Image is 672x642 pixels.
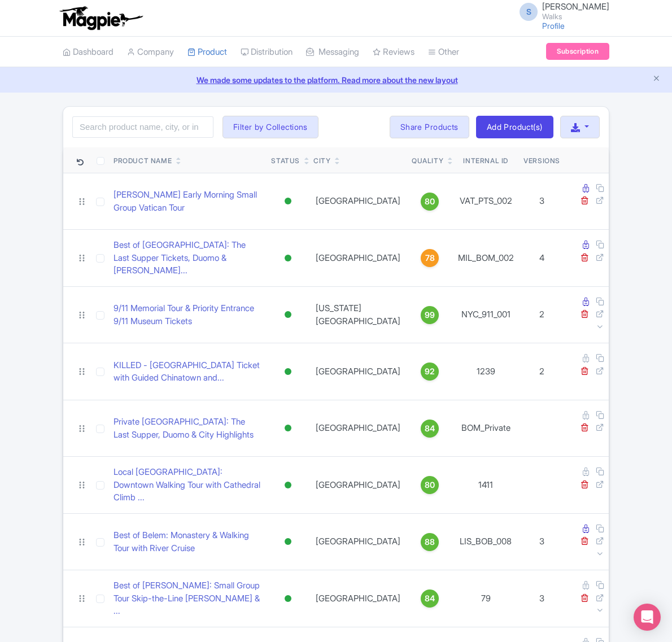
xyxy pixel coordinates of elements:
div: Active [282,193,294,209]
button: Filter by Collections [222,116,318,138]
td: VAT_PTS_002 [452,173,519,230]
span: 88 [425,536,435,548]
span: 3 [539,195,544,206]
td: 1239 [452,343,519,400]
td: [GEOGRAPHIC_DATA] [309,343,407,400]
td: BOM_Private [452,400,519,457]
span: 84 [425,592,435,605]
a: Profile [542,21,565,30]
a: Company [127,37,174,68]
div: Active [282,591,294,607]
div: Active [282,307,294,323]
a: Private [GEOGRAPHIC_DATA]: The Last Supper, Duomo & City Highlights [114,416,262,441]
div: Active [282,250,294,267]
div: Open Intercom Messenger [634,604,661,631]
th: Versions [519,147,565,173]
a: 99 [412,306,448,324]
a: Add Product(s) [476,116,553,138]
td: [GEOGRAPHIC_DATA] [309,513,407,570]
a: Local [GEOGRAPHIC_DATA]: Downtown Walking Tour with Cathedral Climb ... [114,466,262,504]
a: 9/11 Memorial Tour & Priority Entrance 9/11 Museum Tickets [114,302,262,327]
a: Subscription [546,43,609,60]
a: 84 [412,589,448,608]
div: City [313,156,330,166]
span: 80 [425,479,435,491]
a: Best of [PERSON_NAME]: Small Group Tour Skip-the-Line [PERSON_NAME] & ... [114,579,262,618]
td: [GEOGRAPHIC_DATA] [309,230,407,287]
span: 92 [425,365,435,378]
span: 2 [539,366,544,377]
span: 84 [425,422,435,435]
th: Internal ID [452,147,519,173]
a: 78 [412,249,448,267]
span: 99 [425,309,435,321]
a: Share Products [390,116,469,138]
td: [GEOGRAPHIC_DATA] [309,173,407,230]
td: 79 [452,570,519,627]
a: [PERSON_NAME] Early Morning Small Group Vatican Tour [114,189,262,214]
a: 80 [412,476,448,494]
a: 92 [412,363,448,381]
a: Best of Belem: Monastery & Walking Tour with River Cruise [114,529,262,554]
a: Dashboard [63,37,114,68]
span: 2 [539,309,544,320]
td: 1411 [452,457,519,514]
a: Messaging [306,37,359,68]
button: Close announcement [652,73,661,86]
td: [US_STATE][GEOGRAPHIC_DATA] [309,286,407,343]
a: 84 [412,420,448,438]
input: Search product name, city, or interal id [72,116,213,138]
a: Best of [GEOGRAPHIC_DATA]: The Last Supper Tickets, Duomo & [PERSON_NAME]... [114,239,262,277]
a: Product [187,37,227,68]
div: Active [282,364,294,380]
small: Walks [542,13,609,20]
span: 3 [539,593,544,604]
a: 80 [412,193,448,211]
a: 88 [412,533,448,551]
td: [GEOGRAPHIC_DATA] [309,570,407,627]
span: 80 [425,195,435,208]
div: Active [282,477,294,493]
div: Status [271,156,300,166]
a: Distribution [241,37,293,68]
div: Active [282,420,294,436]
div: Product Name [114,156,172,166]
img: logo-ab69f6fb50320c5b225c76a69d11143b.png [57,6,145,30]
span: 3 [539,536,544,547]
span: S [520,3,538,21]
td: [GEOGRAPHIC_DATA] [309,457,407,514]
a: We made some updates to the platform. Read more about the new layout [7,74,665,86]
td: LIS_BOB_008 [452,513,519,570]
td: [GEOGRAPHIC_DATA] [309,400,407,457]
span: 78 [425,252,435,264]
span: [PERSON_NAME] [542,1,609,12]
div: Quality [412,156,443,166]
a: S [PERSON_NAME] Walks [513,2,609,20]
span: 4 [539,252,544,263]
a: KILLED - [GEOGRAPHIC_DATA] Ticket with Guided Chinatown and... [114,359,262,385]
a: Reviews [373,37,414,68]
td: NYC_911_001 [452,286,519,343]
td: MIL_BOM_002 [452,230,519,287]
div: Active [282,534,294,550]
a: Other [428,37,459,68]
